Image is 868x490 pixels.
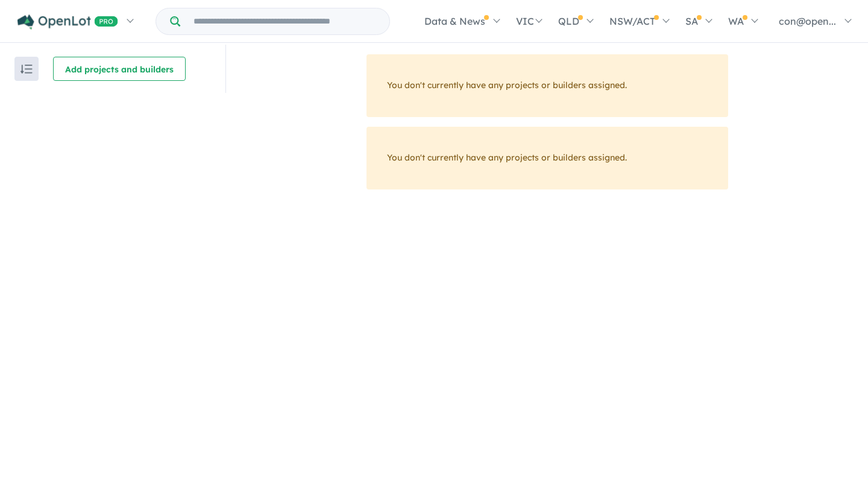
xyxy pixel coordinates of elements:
img: sort.svg [20,65,33,74]
div: You don't currently have any projects or builders assigned. [366,127,728,189]
div: You don't currently have any projects or builders assigned. [366,54,728,117]
span: con@open... [779,15,836,27]
input: Try estate name, suburb, builder or developer [183,8,387,34]
button: Add projects and builders [53,57,186,81]
img: Openlot PRO Logo White [17,14,118,30]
